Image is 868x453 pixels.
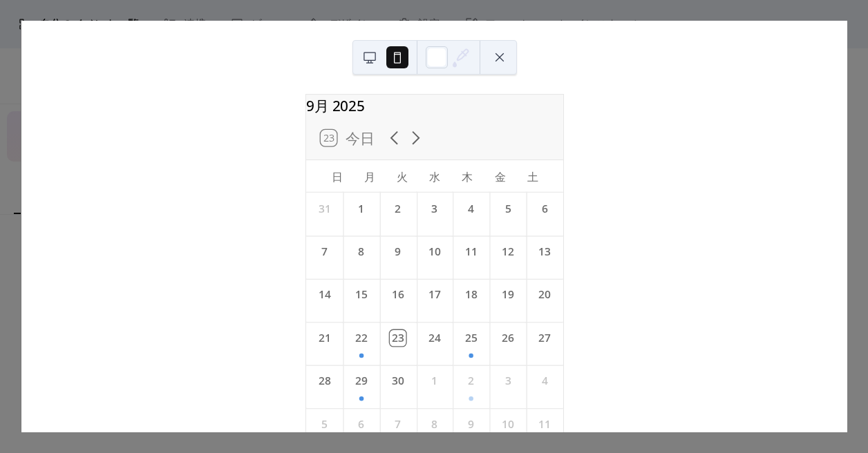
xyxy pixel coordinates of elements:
[426,244,442,260] div: 10
[316,330,332,346] div: 21
[390,287,406,303] div: 16
[320,160,352,193] div: 日
[353,416,369,432] div: 6
[463,287,479,303] div: 18
[500,373,516,389] div: 3
[316,287,332,303] div: 14
[500,287,516,303] div: 19
[316,201,332,217] div: 31
[500,201,516,217] div: 5
[426,373,442,389] div: 1
[390,373,406,389] div: 30
[426,201,442,217] div: 3
[390,201,406,217] div: 2
[536,416,552,432] div: 11
[463,201,479,217] div: 4
[483,160,516,193] div: 金
[386,160,418,193] div: 火
[536,201,552,217] div: 6
[516,160,548,193] div: 土
[353,201,369,217] div: 1
[463,330,479,346] div: 25
[500,330,516,346] div: 26
[426,416,442,432] div: 8
[353,373,369,389] div: 29
[390,330,406,346] div: 23
[353,287,369,303] div: 15
[536,287,552,303] div: 20
[500,416,516,432] div: 10
[353,160,386,193] div: 月
[306,95,563,116] div: 9月 2025
[418,160,451,193] div: 水
[316,416,332,432] div: 5
[500,244,516,260] div: 12
[353,330,369,346] div: 22
[390,244,406,260] div: 9
[316,244,332,260] div: 7
[463,244,479,260] div: 11
[353,244,369,260] div: 8
[451,160,483,193] div: 木
[316,373,332,389] div: 28
[536,244,552,260] div: 13
[463,416,479,432] div: 9
[463,373,479,389] div: 2
[536,373,552,389] div: 4
[426,287,442,303] div: 17
[426,330,442,346] div: 24
[390,416,406,432] div: 7
[536,330,552,346] div: 27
